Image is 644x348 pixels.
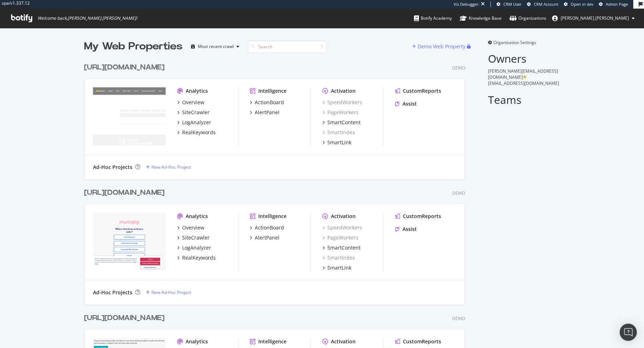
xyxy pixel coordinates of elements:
div: Analytics [186,213,208,220]
a: CustomReports [395,338,441,345]
a: SmartContent [322,119,361,126]
div: Open Intercom Messenger [620,324,637,341]
div: Intelligence [258,338,287,345]
div: Assist [402,100,417,107]
span: CRM Account [534,1,558,7]
div: Ad-Hoc Projects [93,289,132,296]
a: RealKeywords [177,254,216,261]
a: SmartLink [322,264,351,271]
div: CustomReports [403,87,441,95]
div: Demo [452,315,465,322]
div: CustomReports [403,338,441,345]
a: AlertPanel [250,234,279,241]
div: Knowledge Base [460,15,502,22]
div: Intelligence [258,87,287,95]
a: CustomReports [395,87,441,95]
a: Botify Academy [414,9,452,28]
div: LogAnalyzer [182,119,211,126]
div: Intelligence [258,213,287,220]
a: SmartContent [322,244,361,251]
a: SiteCrawler [177,234,210,241]
div: Demo [452,65,465,71]
a: [URL][DOMAIN_NAME] [84,313,167,323]
span: Welcome back, [PERSON_NAME].[PERSON_NAME] ! [38,15,137,21]
div: My Web Properties [84,39,182,54]
a: ActionBoard [250,99,284,106]
button: [PERSON_NAME].[PERSON_NAME] [546,13,640,24]
a: SmartLink [322,139,351,146]
div: Ad-Hoc Projects [93,164,132,171]
div: Activation [331,87,356,95]
a: RealKeywords [177,129,216,136]
div: SmartLink [327,264,351,271]
div: Organizations [509,15,546,22]
a: CRM User [497,1,522,7]
a: CRM Account [527,1,558,7]
a: LogAnalyzer [177,119,211,126]
a: PageWorkers [322,109,358,116]
div: ActionBoard [255,99,284,106]
a: Knowledge Base [460,9,502,28]
a: [URL][DOMAIN_NAME] [84,188,167,198]
div: RealKeywords [182,129,216,136]
a: PageWorkers [322,234,358,241]
a: SmartIndex [322,254,355,261]
div: SmartContent [327,244,361,251]
div: Most recent crawl [198,44,234,49]
div: Assist [402,226,417,233]
a: Admin Page [599,1,628,7]
div: CustomReports [403,213,441,220]
div: Demo Web Property [418,43,465,50]
div: AlertPanel [255,234,279,241]
div: New Ad-Hoc Project [151,289,191,295]
span: jay.chitnis [561,15,629,21]
div: LogAnalyzer [182,244,211,251]
button: Most recent crawl [188,41,242,52]
div: Analytics [186,87,208,95]
div: Activation [331,338,356,345]
span: Open in dev [571,1,594,7]
a: SiteCrawler [177,109,210,116]
div: [URL][DOMAIN_NAME] [84,188,165,198]
div: AlertPanel [255,109,279,116]
div: Botify Academy [414,15,452,22]
a: Open in dev [564,1,594,7]
span: [PERSON_NAME][EMAIL_ADDRESS][DOMAIN_NAME] [488,68,558,80]
div: SmartContent [327,119,361,126]
div: SmartLink [327,139,351,146]
a: SmartIndex [322,129,355,136]
a: CustomReports [395,213,441,220]
div: Activation [331,213,356,220]
div: Viz Debugger: [454,1,479,7]
div: Overview [182,224,204,231]
a: Assist [395,226,417,233]
div: Demo [452,190,465,196]
div: ActionBoard [255,224,284,231]
img: jaycrawlseptember1_edreams.co.uk/_bbl [93,87,166,145]
span: Organization Settings [493,39,536,45]
h2: Owners [488,53,560,64]
div: Analytics [186,338,208,345]
img: jaycrawlseptember1_moonpig.com/uk/_bbl [93,213,166,271]
span: [EMAIL_ADDRESS][DOMAIN_NAME] [488,80,559,86]
a: New Ad-Hoc Project [146,164,191,170]
a: Organizations [509,9,546,28]
a: Assist [395,100,417,107]
div: Overview [182,99,204,106]
div: SiteCrawler [182,109,210,116]
input: Search [248,40,327,53]
a: Overview [177,99,204,106]
a: SpeedWorkers [322,99,362,106]
a: Overview [177,224,204,231]
div: SiteCrawler [182,234,210,241]
a: LogAnalyzer [177,244,211,251]
a: Demo Web Property [412,43,467,49]
a: SpeedWorkers [322,224,362,231]
span: CRM User [503,1,522,7]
